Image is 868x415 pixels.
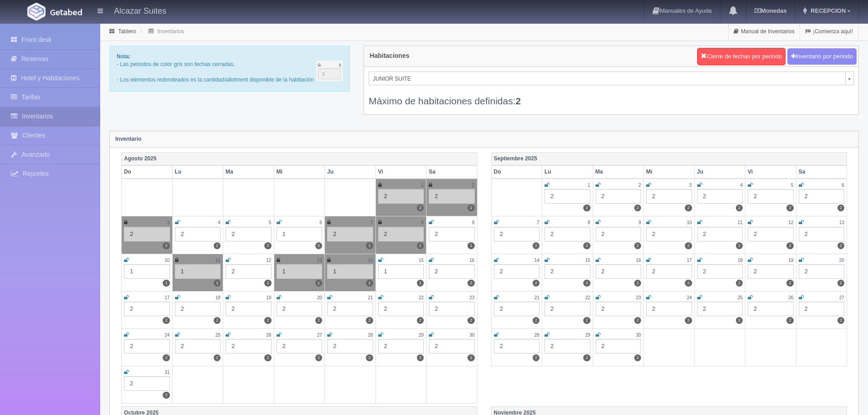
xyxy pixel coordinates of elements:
div: 2 [544,227,591,241]
div: 2 [646,264,692,279]
small: 3 [689,183,692,188]
label: 2 [685,205,692,211]
label: 2 [736,242,743,249]
label: 2 [163,317,169,324]
th: Lu [542,165,593,179]
th: Septiembre 2025 [491,152,847,165]
small: 30 [636,333,641,338]
small: 2 [638,183,641,188]
small: 11 [216,258,221,263]
a: ¡Comienza aquí! [800,23,858,41]
h4: Alcazar Suites [114,5,166,16]
label: 2 [214,242,221,249]
div: 2 [175,339,221,354]
div: 2 [799,264,845,279]
div: 2 [596,189,642,204]
small: 14 [368,258,373,263]
div: 2 [494,227,540,241]
th: Vi [745,165,796,179]
label: 2 [786,242,793,249]
div: 2 [327,339,373,354]
div: 2 [596,339,642,354]
div: 2 [378,302,424,316]
small: 20 [317,295,322,300]
div: 2 [646,189,692,204]
label: 2 [163,392,169,399]
small: 24 [687,295,692,300]
th: Do [122,165,173,179]
div: 1 [327,264,373,279]
img: Getabed [50,9,82,15]
th: Ma [223,165,274,179]
small: 9 [472,220,475,225]
th: Mi [644,165,695,179]
small: 25 [216,333,221,338]
small: 21 [368,295,373,300]
div: Máximo de habitaciones definidas: [369,85,854,108]
small: 19 [788,258,793,263]
div: 2 [124,302,170,316]
div: 2 [697,189,743,204]
label: 2 [264,354,271,361]
div: 2 [646,227,692,241]
strong: Inventario [115,136,141,142]
th: Sa [426,165,478,179]
small: 13 [839,220,844,225]
small: 29 [585,333,590,338]
small: 3 [167,220,170,225]
label: 2 [417,317,424,324]
label: 2 [366,317,373,324]
small: 15 [585,258,590,263]
small: 20 [839,258,844,263]
label: 1 [163,280,169,287]
label: 2 [786,280,793,287]
label: 2 [634,242,641,249]
th: Do [491,165,542,179]
th: Lu [172,165,223,179]
div: 2 [124,227,170,241]
a: Inventarios [157,28,184,35]
img: Getabed [27,3,46,20]
div: 2 [429,339,475,354]
label: 2 [837,205,844,211]
div: 2 [429,227,475,241]
label: 2 [837,242,844,249]
div: 1 [124,264,170,279]
small: 17 [687,258,692,263]
div: 1 [175,264,221,279]
label: 2 [685,317,692,324]
small: 18 [738,258,743,263]
label: 1 [417,280,424,287]
small: 27 [317,333,322,338]
span: JUNIOR SUITE [373,72,842,86]
div: 2 [544,264,591,279]
label: 2 [467,354,474,361]
label: 1 [214,280,221,287]
button: Cierre de fechas por periodo [697,48,786,65]
img: cutoff.png [316,61,343,81]
label: 2 [685,280,692,287]
small: 12 [266,258,271,263]
small: 4 [740,183,743,188]
label: 2 [583,280,590,287]
label: 2 [786,317,793,324]
div: 2 [277,302,323,316]
label: 1 [366,280,373,287]
small: 1 [421,183,424,188]
small: 30 [469,333,474,338]
div: 2 [378,227,424,241]
label: 2 [736,317,743,324]
label: 2 [685,242,692,249]
label: 2 [315,317,322,324]
label: 2 [634,205,641,211]
div: 2 [544,302,591,316]
label: 1 [315,280,322,287]
div: 2 [596,302,642,316]
small: 25 [738,295,743,300]
small: 9 [638,220,641,225]
div: 2 [799,189,845,204]
label: 2 [736,205,743,211]
div: 2 [378,189,424,204]
div: 2 [226,227,272,241]
div: 2 [327,302,373,316]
